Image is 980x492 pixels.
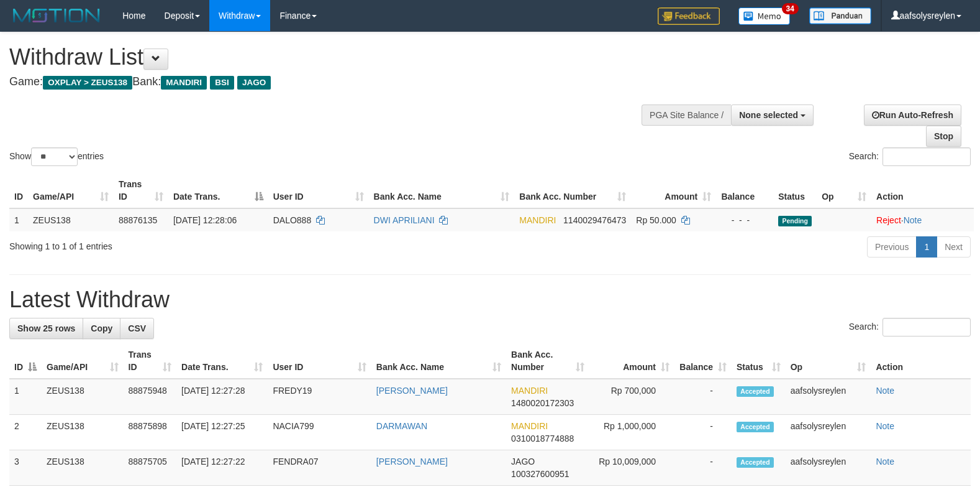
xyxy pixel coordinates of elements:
span: 88876135 [119,215,157,225]
img: MOTION_logo.png [9,6,104,25]
td: - [674,415,732,450]
img: Button%20Memo.svg [738,7,791,25]
span: Copy [91,323,112,333]
span: JAGO [511,457,535,466]
td: [DATE] 12:27:22 [176,450,268,486]
div: Showing 1 to 1 of 1 entries [9,235,399,253]
h1: Withdraw List [9,45,641,70]
a: Reject [876,215,901,225]
a: Note [876,457,894,466]
th: Bank Acc. Name: activate to sort column ascending [369,173,515,208]
a: Note [876,386,894,396]
th: Date Trans.: activate to sort column ascending [176,343,268,379]
td: 88875705 [124,450,177,486]
span: 34 [782,3,799,14]
th: Op: activate to sort column ascending [786,343,871,379]
th: Balance [716,173,773,208]
span: Accepted [737,386,774,397]
span: MANDIRI [519,215,556,225]
select: Showentries [31,147,78,166]
th: Game/API: activate to sort column ascending [42,343,124,379]
img: panduan.png [809,7,871,24]
td: ZEUS138 [42,379,124,415]
th: Date Trans.: activate to sort column descending [168,173,268,208]
td: FENDRA07 [268,450,371,486]
span: CSV [128,323,146,333]
a: [PERSON_NAME] [376,386,448,396]
span: MANDIRI [511,386,548,396]
th: User ID: activate to sort column ascending [268,173,369,208]
td: [DATE] 12:27:28 [176,379,268,415]
td: [DATE] 12:27:25 [176,415,268,450]
td: aafsolysreylen [786,379,871,415]
a: CSV [120,318,154,339]
td: aafsolysreylen [786,415,871,450]
a: Previous [867,236,917,258]
td: 1 [9,379,42,415]
a: Next [937,236,971,258]
th: Status [773,173,817,208]
span: Copy 100327600951 to clipboard [511,469,569,479]
img: Feedback.jpg [658,7,720,25]
div: - - - [721,214,768,226]
th: ID [9,173,28,208]
td: FREDY19 [268,379,371,415]
th: Bank Acc. Number: activate to sort column ascending [514,173,631,208]
th: Bank Acc. Number: activate to sort column ascending [506,343,589,379]
a: Note [904,215,922,225]
td: Rp 10,009,000 [589,450,674,486]
th: Game/API: activate to sort column ascending [28,173,114,208]
th: User ID: activate to sort column ascending [268,343,371,379]
td: ZEUS138 [42,450,124,486]
label: Search: [849,318,971,337]
h4: Game: Bank: [9,76,641,88]
td: ZEUS138 [42,415,124,450]
th: Status: activate to sort column ascending [732,343,786,379]
th: Bank Acc. Name: activate to sort column ascending [371,343,506,379]
span: JAGO [237,76,271,90]
span: None selected [739,110,798,120]
td: - [674,379,732,415]
h1: Latest Withdraw [9,287,971,312]
span: Copy 0310018774888 to clipboard [511,434,574,443]
a: Show 25 rows [9,318,83,339]
th: Trans ID: activate to sort column ascending [124,343,177,379]
span: Accepted [737,422,774,432]
button: None selected [731,104,814,126]
div: PGA Site Balance / [642,104,731,126]
th: Amount: activate to sort column ascending [631,173,716,208]
span: Copy 1140029476473 to clipboard [563,215,626,225]
a: DARMAWAN [376,421,427,431]
label: Search: [849,147,971,166]
label: Show entries [9,147,104,166]
a: Note [876,421,894,431]
span: Show 25 rows [17,323,75,333]
span: MANDIRI [511,421,548,431]
th: ID: activate to sort column descending [9,343,42,379]
td: 3 [9,450,42,486]
span: [DATE] 12:28:06 [173,215,237,225]
a: Stop [926,126,961,147]
th: Amount: activate to sort column ascending [589,343,674,379]
th: Action [871,173,974,208]
a: [PERSON_NAME] [376,457,448,466]
th: Op: activate to sort column ascending [817,173,871,208]
span: OXPLAY > ZEUS138 [43,76,132,90]
td: 88875948 [124,379,177,415]
td: - [674,450,732,486]
a: DWI APRILIANI [374,215,435,225]
span: Copy 1480020172303 to clipboard [511,398,574,408]
span: MANDIRI [161,76,207,90]
td: 2 [9,415,42,450]
td: ZEUS138 [28,208,114,231]
th: Trans ID: activate to sort column ascending [114,173,168,208]
span: Accepted [737,457,774,468]
a: Run Auto-Refresh [864,104,961,126]
span: DALO888 [273,215,311,225]
td: Rp 1,000,000 [589,415,674,450]
input: Search: [882,147,971,166]
a: 1 [916,236,937,258]
a: Copy [83,318,120,339]
td: Rp 700,000 [589,379,674,415]
td: NACIA799 [268,415,371,450]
